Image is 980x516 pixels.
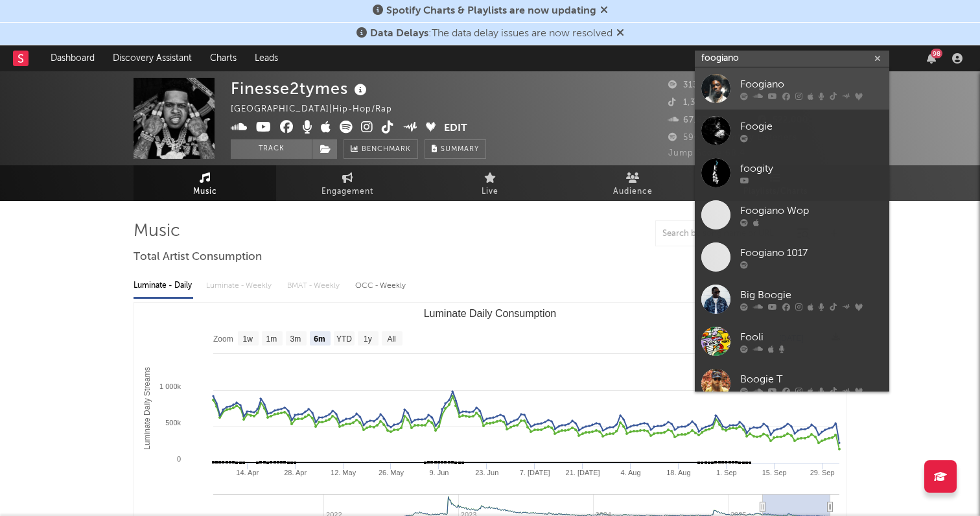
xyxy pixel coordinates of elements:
span: Jump Score: 68.4 [668,149,745,158]
div: Finesse2tymes [231,78,370,99]
text: All [387,334,395,344]
text: 1w [243,334,253,344]
div: OCC - Weekly [355,275,407,297]
a: Dashboard [41,45,104,71]
text: Luminate Daily Streams [143,367,152,449]
a: Music [134,165,276,201]
text: YTD [336,334,352,344]
a: Charts [201,45,246,71]
text: Luminate Daily Consumption [424,308,557,319]
span: Audience [613,184,653,200]
span: Music [193,184,217,200]
text: 9. Jun [429,469,449,476]
span: Dismiss [616,29,624,39]
div: Boogie T [740,371,883,387]
span: Live [482,184,498,200]
div: foogity [740,161,883,176]
text: Zoom [213,334,233,344]
a: Leads [246,45,287,71]
text: 1. Sep [716,469,737,476]
span: 67,873 [668,116,713,124]
text: 14. Apr [236,469,259,476]
button: Summary [425,139,486,159]
button: Edit [444,121,467,137]
text: 0 [177,455,181,463]
div: Foogie [740,119,883,134]
a: Foogiano 1017 [695,236,889,278]
a: Big Boogie [695,278,889,320]
text: 500k [165,419,181,427]
text: 6m [314,334,325,344]
a: foogity [695,152,889,194]
text: 23. Jun [475,469,498,476]
a: Audience [561,165,704,201]
span: 313,758 [668,81,717,89]
input: Search for artists [695,51,889,67]
a: Foogiano [695,67,889,110]
text: 26. May [379,469,404,476]
span: Data Delays [370,29,428,39]
text: 18. Aug [666,469,690,476]
a: Benchmark [344,139,418,159]
div: Luminate - Daily [134,275,193,297]
a: Fooli [695,320,889,362]
span: : The data delay issues are now resolved [370,29,612,39]
text: 12. May [331,469,356,476]
div: Big Boogie [740,287,883,303]
span: Benchmark [362,142,411,158]
div: Foogiano 1017 [740,245,883,261]
text: 1 000k [159,382,181,390]
a: Discovery Assistant [104,45,201,71]
text: 4. Aug [620,469,640,476]
span: 1,300,000 [668,99,727,107]
div: Foogiano Wop [740,203,883,218]
a: Boogie T [695,362,889,405]
text: 3m [290,334,301,344]
text: 21. [DATE] [566,469,600,476]
a: Foogie [695,110,889,152]
text: 1y [364,334,372,344]
span: Total Artist Consumption [134,250,262,265]
div: 98 [931,49,942,58]
div: Foogiano [740,76,883,92]
button: Track [231,139,312,159]
a: Foogiano Wop [695,194,889,236]
input: Search by song name or URL [656,229,793,239]
a: Live [419,165,561,201]
button: 98 [927,53,936,64]
div: Fooli [740,329,883,345]
span: Summary [441,146,479,153]
div: [GEOGRAPHIC_DATA] | Hip-Hop/Rap [231,102,407,117]
span: Spotify Charts & Playlists are now updating [386,6,596,16]
text: 28. Apr [284,469,307,476]
span: Engagement [321,184,373,200]
span: 596,154 Monthly Listeners [668,134,797,142]
text: 7. [DATE] [520,469,550,476]
text: 1m [266,334,277,344]
span: Dismiss [600,6,608,16]
text: 15. Sep [762,469,787,476]
text: 29. Sep [810,469,835,476]
a: Engagement [276,165,419,201]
